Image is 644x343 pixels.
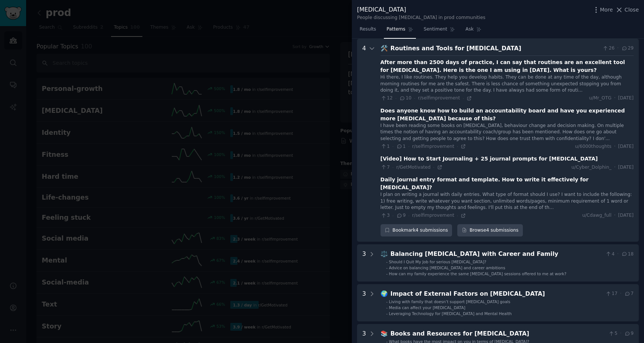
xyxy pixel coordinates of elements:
[386,311,388,316] div: -
[412,213,454,218] span: r/selfimprovement
[381,95,393,102] span: 12
[381,74,634,94] div: Hi there, I like routines. They help you develop habits. They can be done at any time of the day,...
[389,311,512,316] span: Leveraging Technology for [MEDICAL_DATA] and Mental Health
[408,144,409,149] span: ·
[381,45,388,52] span: 🛠️
[395,96,397,101] span: ·
[618,143,634,150] span: [DATE]
[614,143,616,150] span: ·
[381,155,598,163] div: [Video] How to Start Journaling + 25 journal prompts for [MEDICAL_DATA]
[384,23,416,39] a: Patterns
[605,290,618,297] span: 17
[386,299,388,304] div: -
[386,305,388,310] div: -
[614,95,616,102] span: ·
[424,26,447,33] span: Sentiment
[582,212,612,219] span: u/Cdawg_full
[381,224,452,237] div: Bookmark 4 submissions
[381,224,452,237] button: Bookmark4 submissions
[412,144,454,149] span: r/selfimprovement
[589,95,611,102] span: u/Mr_OTG
[381,123,634,142] div: I have been reading some books on [MEDICAL_DATA], behaviour change and decision making. On multip...
[357,5,485,15] div: [MEDICAL_DATA]
[360,26,376,33] span: Results
[389,305,465,310] span: Media can affect your [MEDICAL_DATA]
[418,95,460,101] span: r/selfimprovement
[457,224,523,237] a: Browse4 submissions
[608,330,618,337] span: 5
[381,212,390,219] span: 3
[414,96,415,101] span: ·
[386,259,388,264] div: -
[463,96,464,101] span: ·
[381,191,634,211] div: I plan on writing a journal with daily entries. What type of format should I use? I want to inclu...
[621,45,634,52] span: 29
[381,143,390,150] span: 1
[391,44,600,53] div: Routines and Tools for [MEDICAL_DATA]
[618,212,634,219] span: [DATE]
[624,330,634,337] span: 9
[389,266,505,270] span: Advice on balancing [MEDICAL_DATA] and career ambitions
[381,330,388,337] span: 📚
[620,290,622,297] span: ·
[614,212,616,219] span: ·
[391,250,603,259] div: Balancing [MEDICAL_DATA] with Career and Family
[605,251,615,258] span: 4
[396,143,405,150] span: 1
[391,329,606,339] div: Books and Resources for [MEDICAL_DATA]
[463,23,484,39] a: Ask
[617,45,619,52] span: ·
[614,164,616,171] span: ·
[392,165,394,170] span: ·
[433,165,434,170] span: ·
[381,250,388,257] span: ⚖️
[381,58,634,74] div: After more than 2500 days of practice, I can say that routines are an excellent tool for [MEDICAL...
[381,107,634,123] div: Does anyone know how to build an accountability board and have you experienced more [MEDICAL_DATA...
[396,165,430,170] span: r/GetMotivated
[392,144,394,149] span: ·
[389,271,566,276] span: How can my family experience the same [MEDICAL_DATA] sessions offered to me at work?
[381,164,390,171] span: 7
[615,6,639,14] button: Close
[457,213,458,218] span: ·
[399,95,411,102] span: 10
[621,251,634,258] span: 18
[357,15,485,21] div: People discussing [MEDICAL_DATA] in prod communities
[386,26,405,33] span: Patterns
[391,289,603,299] div: Impact of External Factors on [MEDICAL_DATA]
[625,6,639,14] span: Close
[457,144,458,149] span: ·
[618,164,634,171] span: [DATE]
[618,95,634,102] span: [DATE]
[465,26,474,33] span: Ask
[600,6,613,14] span: More
[389,260,486,264] span: Should I Quit My Job for serious [MEDICAL_DATA]?
[620,330,622,337] span: ·
[592,6,613,14] button: More
[575,143,612,150] span: u/6000thoughts
[389,299,511,304] span: Living with family that doesn’t support [MEDICAL_DATA] goals
[571,164,611,171] span: u/Cyber_Dolphin_
[381,176,634,191] div: Daily journal entry format and template. How to write it effectively for [MEDICAL_DATA]?
[357,23,379,39] a: Results
[602,45,615,52] span: 26
[386,265,388,270] div: -
[617,251,619,258] span: ·
[624,290,634,297] span: 7
[396,212,405,219] span: 9
[362,250,366,276] div: 3
[392,213,394,218] span: ·
[408,213,409,218] span: ·
[386,271,388,276] div: -
[362,44,366,237] div: 4
[381,290,388,297] span: 🌍
[421,23,458,39] a: Sentiment
[362,289,366,316] div: 3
